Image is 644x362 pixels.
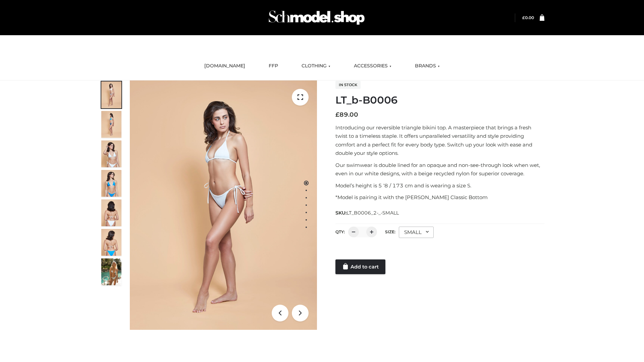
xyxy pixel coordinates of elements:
[101,258,121,285] img: Arieltop_CloudNine_AzureSky2.jpg
[130,80,317,330] img: ArielClassicBikiniTop_CloudNine_AzureSky_OW114ECO_1
[335,111,339,118] span: £
[335,181,544,190] p: Model’s height is 5 ‘8 / 173 cm and is wearing a size S.
[522,15,534,20] bdi: 0.00
[399,227,434,238] div: SMALL
[346,210,399,216] span: LT_B0006_2-_-SMALL
[297,59,335,73] a: CLOTHING
[266,4,367,31] img: Schmodel Admin 964
[335,229,345,234] label: QTY:
[101,111,121,138] img: ArielClassicBikiniTop_CloudNine_AzureSky_OW114ECO_2-scaled.jpg
[101,140,121,167] img: ArielClassicBikiniTop_CloudNine_AzureSky_OW114ECO_3-scaled.jpg
[335,111,358,118] bdi: 89.00
[101,199,121,226] img: ArielClassicBikiniTop_CloudNine_AzureSky_OW114ECO_7-scaled.jpg
[101,81,121,108] img: ArielClassicBikiniTop_CloudNine_AzureSky_OW114ECO_1-scaled.jpg
[264,59,283,73] a: FFP
[335,161,544,178] p: Our swimwear is double lined for an opaque and non-see-through look when wet, even in our white d...
[349,59,396,73] a: ACCESSORIES
[522,15,534,20] a: £0.00
[335,209,399,217] span: SKU:
[335,94,544,106] h1: LT_b-B0006
[385,229,395,234] label: Size:
[335,259,385,274] a: Add to cart
[522,15,525,20] span: £
[335,81,361,89] span: In stock
[410,59,445,73] a: BRANDS
[335,193,544,202] p: *Model is pairing it with the [PERSON_NAME] Classic Bottom
[199,59,250,73] a: [DOMAIN_NAME]
[101,229,121,256] img: ArielClassicBikiniTop_CloudNine_AzureSky_OW114ECO_8-scaled.jpg
[335,123,544,158] p: Introducing our reversible triangle bikini top. A masterpiece that brings a fresh twist to a time...
[101,170,121,197] img: ArielClassicBikiniTop_CloudNine_AzureSky_OW114ECO_4-scaled.jpg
